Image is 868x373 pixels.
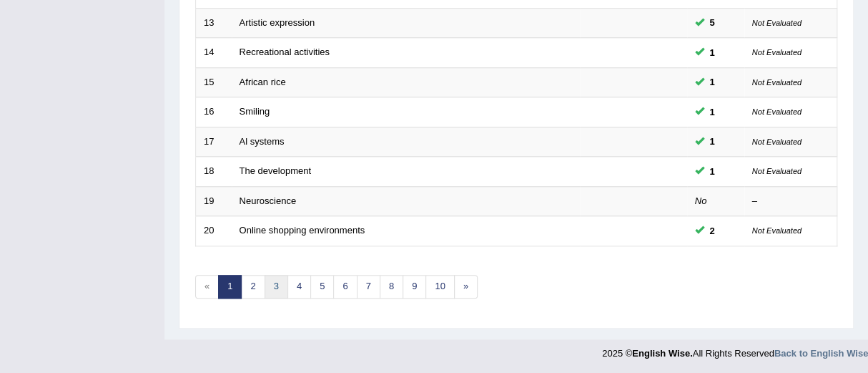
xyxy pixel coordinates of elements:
span: You can still take this question [704,223,721,238]
td: 15 [196,67,232,97]
td: 19 [196,186,232,216]
small: Not Evaluated [752,137,802,146]
a: Al systems [240,136,285,147]
a: Neuroscience [240,195,297,206]
span: « [195,275,219,299]
a: Smiling [240,106,270,117]
a: 7 [357,275,380,299]
small: Not Evaluated [752,226,802,235]
a: African rice [240,77,286,87]
a: The development [240,165,311,176]
td: 13 [196,8,232,38]
a: 5 [310,275,334,299]
a: Artistic expression [240,17,315,28]
span: You can still take this question [704,45,721,60]
small: Not Evaluated [752,19,802,27]
a: Online shopping environments [240,225,365,236]
a: 9 [403,275,426,299]
a: 8 [380,275,403,299]
a: 3 [265,275,288,299]
a: 1 [218,275,242,299]
a: 6 [333,275,357,299]
a: » [454,275,478,299]
td: 14 [196,38,232,68]
div: – [752,195,829,208]
span: You can still take this question [704,105,721,120]
td: 18 [196,157,232,187]
td: 16 [196,97,232,127]
a: 10 [425,275,454,299]
a: Recreational activities [240,47,330,57]
a: Back to English Wise [774,348,868,359]
span: You can still take this question [704,134,721,149]
small: Not Evaluated [752,48,802,57]
small: Not Evaluated [752,78,802,87]
span: You can still take this question [704,164,721,179]
td: 20 [196,216,232,246]
span: You can still take this question [704,74,721,89]
a: 2 [241,275,265,299]
a: 4 [287,275,311,299]
small: Not Evaluated [752,107,802,116]
span: You can still take this question [704,15,721,30]
em: No [695,195,707,206]
small: Not Evaluated [752,167,802,175]
div: 2025 © All Rights Reserved [602,339,868,360]
strong: English Wise. [632,348,692,359]
td: 17 [196,127,232,157]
